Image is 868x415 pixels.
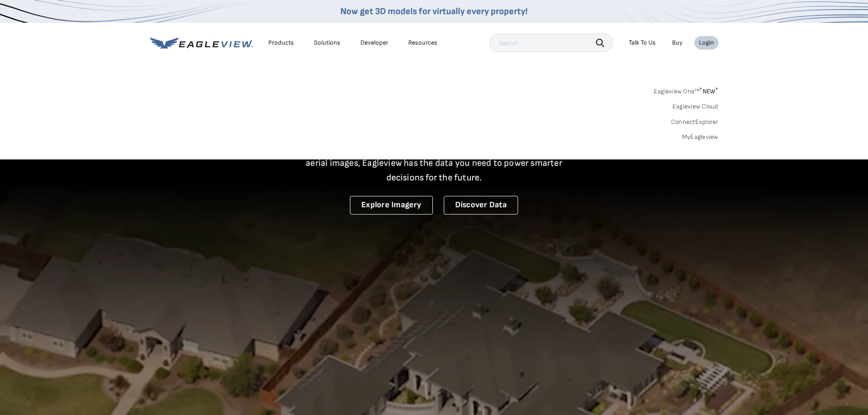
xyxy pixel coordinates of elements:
[682,133,719,141] a: MyEagleview
[444,196,518,215] a: Discover Data
[671,118,719,126] a: ConnectExplorer
[314,39,340,47] div: Solutions
[268,39,294,47] div: Products
[699,87,718,95] span: NEW
[699,39,714,47] div: Login
[672,39,683,47] a: Buy
[360,39,388,47] a: Developer
[350,196,433,215] a: Explore Imagery
[629,39,656,47] div: Talk To Us
[673,102,719,111] a: Eagleview Cloud
[295,141,574,185] p: A new era starts here. Built on more than 3.5 billion high-resolution aerial images, Eagleview ha...
[489,34,613,52] input: Search
[408,39,437,47] div: Resources
[654,85,719,95] a: Eagleview One™*NEW*
[340,6,528,17] a: Now get 3D models for virtually every property!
